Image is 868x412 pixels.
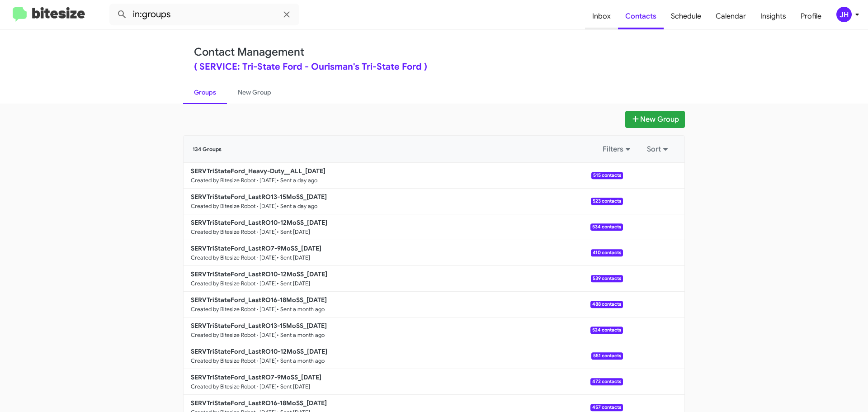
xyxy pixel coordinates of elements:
b: SERVTriStateFord_LastRO7-9MoSS_[DATE] [191,244,321,252]
b: SERVTriStateFord_Heavy-Duty__ALL_[DATE] [191,167,325,175]
span: 472 contacts [590,378,623,385]
span: 539 contacts [591,275,623,282]
span: 410 contacts [591,249,623,256]
span: 551 contacts [591,352,623,360]
a: New Group [227,81,282,104]
a: SERVTriStateFord_LastRO13-15MoSS_[DATE]Created by Bitesize Robot · [DATE]• Sent a day ago523 cont... [184,189,623,214]
a: SERVTriStateFord_Heavy-Duty__ALL_[DATE]Created by Bitesize Robot · [DATE]• Sent a day ago515 cont... [184,163,623,189]
small: Created by Bitesize Robot · [DATE] [191,306,277,313]
a: SERVTriStateFord_LastRO7-9MoSS_[DATE]Created by Bitesize Robot · [DATE]• Sent [DATE]410 contacts [184,240,623,266]
span: 488 contacts [590,301,623,308]
small: Created by Bitesize Robot · [DATE] [191,177,277,184]
small: Created by Bitesize Robot · [DATE] [191,228,277,236]
small: Created by Bitesize Robot · [DATE] [191,357,277,365]
a: SERVTriStateFord_LastRO13-15MoSS_[DATE]Created by Bitesize Robot · [DATE]• Sent a month ago524 co... [184,317,623,343]
a: SERVTriStateFord_LastRO10-12MoSS_[DATE]Created by Bitesize Robot · [DATE]• Sent a month ago551 co... [184,343,623,369]
small: • Sent [DATE] [277,254,310,261]
span: 457 contacts [590,404,623,411]
input: Search [109,4,299,25]
a: Contact Management [194,45,304,59]
span: 534 contacts [590,223,623,231]
a: SERVTriStateFord_LastRO7-9MoSS_[DATE]Created by Bitesize Robot · [DATE]• Sent [DATE]472 contacts [184,369,623,395]
a: SERVTriStateFord_LastRO10-12MoSS_[DATE]Created by Bitesize Robot · [DATE]• Sent [DATE]539 contacts [184,266,623,292]
button: Filters [597,141,638,157]
a: Contacts [618,3,664,29]
button: New Group [625,111,685,128]
div: ( SERVICE: Tri-State Ford - Ourisman's Tri-State Ford ) [194,62,674,71]
small: Created by Bitesize Robot · [DATE] [191,203,277,210]
b: SERVTriStateFord_LastRO13-15MoSS_[DATE] [191,322,327,330]
a: Groups [183,81,227,104]
a: SERVTriStateFord_LastRO10-12MoSS_[DATE]Created by Bitesize Robot · [DATE]• Sent [DATE]534 contacts [184,214,623,240]
small: Created by Bitesize Robot · [DATE] [191,280,277,287]
a: Profile [793,3,829,29]
b: SERVTriStateFord_LastRO10-12MoSS_[DATE] [191,218,327,227]
small: Created by Bitesize Robot · [DATE] [191,331,277,339]
span: 524 contacts [590,327,623,334]
small: • Sent a day ago [277,203,317,210]
a: Inbox [585,3,618,29]
small: • Sent a month ago [277,331,325,339]
a: Schedule [664,3,708,29]
button: Sort [642,141,675,157]
b: SERVTriStateFord_LastRO10-12MoSS_[DATE] [191,270,327,278]
b: SERVTriStateFord_LastRO7-9MoSS_[DATE] [191,373,321,381]
small: • Sent [DATE] [277,228,310,236]
b: SERVTriStateFord_LastRO16-18MoSS_[DATE] [191,399,327,407]
small: Created by Bitesize Robot · [DATE] [191,383,277,390]
small: • Sent a day ago [277,177,317,184]
small: • Sent a month ago [277,306,325,313]
span: 515 contacts [591,172,623,179]
small: Created by Bitesize Robot · [DATE] [191,254,277,261]
small: • Sent a month ago [277,357,325,365]
span: 134 Groups [193,146,222,152]
div: JH [836,7,852,22]
a: SERVTriStateFord_LastRO16-18MoSS_[DATE]Created by Bitesize Robot · [DATE]• Sent a month ago488 co... [184,292,623,317]
a: Calendar [708,3,753,29]
b: SERVTriStateFord_LastRO10-12MoSS_[DATE] [191,347,327,355]
small: • Sent [DATE] [277,280,310,287]
a: Insights [753,3,793,29]
span: 523 contacts [591,198,623,205]
b: SERVTriStateFord_LastRO16-18MoSS_[DATE] [191,296,327,304]
small: • Sent [DATE] [277,383,310,390]
b: SERVTriStateFord_LastRO13-15MoSS_[DATE] [191,193,327,201]
button: JH [829,7,858,22]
